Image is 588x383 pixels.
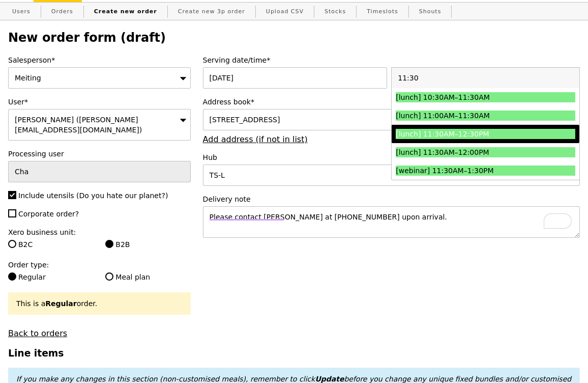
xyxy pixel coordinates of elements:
[210,171,225,179] span: TS-L
[47,3,77,21] a: Orders
[363,3,402,21] a: Timeslots
[8,31,580,45] h2: New order form (draft)
[396,111,530,121] div: [lunch] 11:00AM–11:30AM
[8,272,93,282] label: Regular
[8,97,191,107] label: User*
[105,272,190,282] label: Meal plan
[203,152,580,162] label: Hub
[8,329,67,338] a: Back to orders
[203,67,388,89] input: Serving date
[262,3,308,21] a: Upload CSV
[203,206,580,238] textarea: To enrich screen reader interactions, please activate Accessibility in Grammarly extension settings
[15,74,41,82] span: Meiting
[45,299,76,308] b: Regular
[203,194,580,204] label: Delivery note
[203,97,580,107] label: Address book*
[8,3,35,21] a: Users
[8,149,191,159] label: Processing user
[320,3,350,21] a: Stocks
[8,55,191,65] label: Salesperson*
[8,239,93,250] label: B2C
[105,240,113,248] input: B2B
[8,260,191,270] label: Order type:
[18,210,79,218] span: Corporate order?
[210,116,280,124] span: [STREET_ADDRESS]
[8,191,16,199] input: Include utensils (Do you hate our planet?)
[396,92,530,102] div: [lunch] 10:30AM–11:30AM
[8,240,16,248] input: B2C
[396,147,530,157] div: [lunch] 11:30AM–12:00PM
[8,348,580,359] h3: Line items
[105,239,190,250] label: B2B
[8,272,16,281] input: Regular
[396,166,530,176] div: [webinar] 11:30AM–1:30PM
[105,272,113,281] input: Meal plan
[8,209,16,217] input: Corporate order?
[415,3,446,21] a: Shouts
[15,116,142,134] span: [PERSON_NAME] ([PERSON_NAME][EMAIL_ADDRESS][DOMAIN_NAME])
[16,298,183,309] div: This is a order.
[315,375,344,383] b: Update
[90,3,161,21] a: Create new order
[8,227,191,237] label: Xero business unit:
[18,191,168,200] span: Include utensils (Do you hate our planet?)
[203,134,308,144] a: Add address (if not in list)
[174,3,249,21] a: Create new 3p order
[396,129,530,139] div: [lunch] 11:30AM–12:30PM
[203,55,580,65] label: Serving date/time*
